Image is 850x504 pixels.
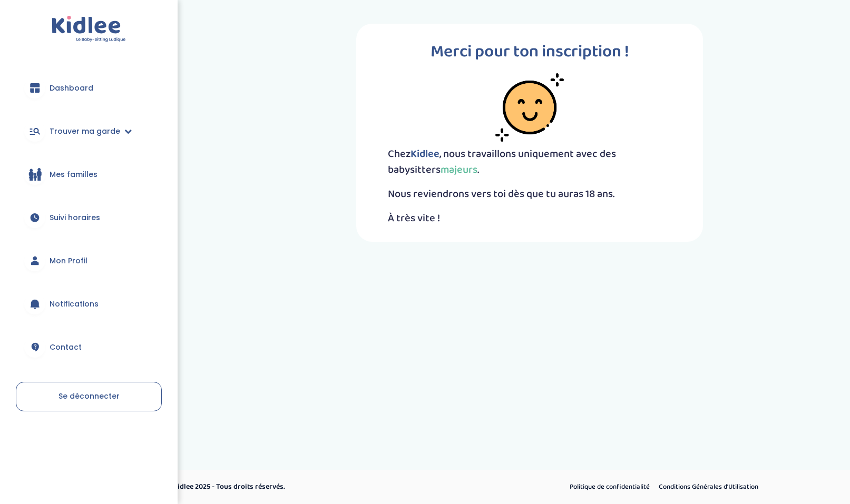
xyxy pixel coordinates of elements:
span: Dashboard [50,83,93,94]
img: logo.svg [52,16,126,43]
span: Mes familles [50,169,97,180]
a: Se déconnecter [16,382,162,411]
span: Contact [50,342,82,353]
p: Nous reviendrons vers toi dès que tu auras 18 ans. [388,186,671,202]
p: Chez , nous travaillons uniquement avec des babysitters . [388,146,671,177]
a: Notifications [16,285,162,323]
p: Merci pour ton inscription ! [388,39,671,65]
span: Notifications [50,299,99,310]
a: Politique de confidentialité [566,480,653,494]
span: Se déconnecter [58,391,120,401]
a: Suivi horaires [16,199,162,236]
p: À très vite ! [388,210,671,226]
a: Trouver ma garde [16,112,162,150]
img: smiley-face [495,73,564,142]
a: Mes familles [16,155,162,193]
a: Mon Profil [16,242,162,280]
a: Dashboard [16,69,162,107]
span: Trouver ma garde [50,126,120,137]
a: Conditions Générales d’Utilisation [655,480,762,494]
span: Kidlee [411,145,439,162]
span: majeurs [441,161,477,178]
span: Mon Profil [50,255,87,266]
span: Suivi horaires [50,212,100,223]
p: © Kidlee 2025 - Tous droits réservés. [167,481,470,492]
a: Contact [16,328,162,366]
